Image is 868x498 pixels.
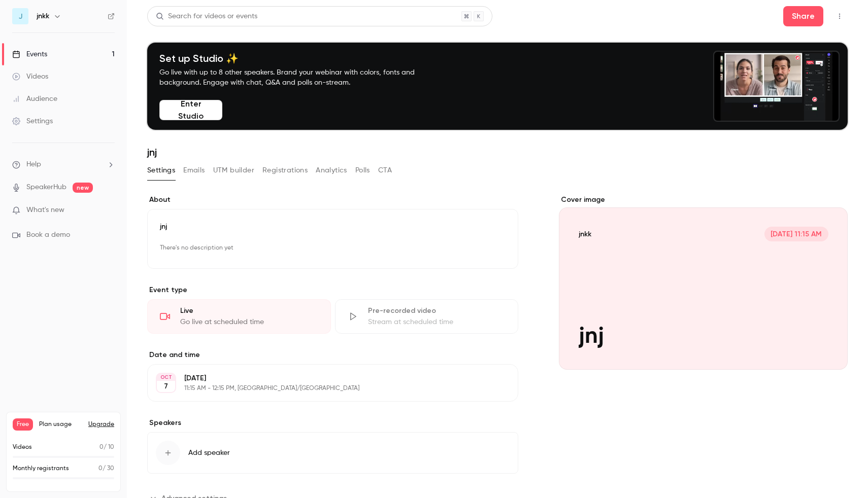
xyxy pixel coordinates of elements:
section: Cover image [559,195,848,370]
span: Add speaker [188,448,230,458]
div: OCT [157,374,175,381]
div: Live [180,306,318,316]
span: Plan usage [39,420,82,429]
p: 11:15 AM - 12:15 PM, [GEOGRAPHIC_DATA]/[GEOGRAPHIC_DATA] [184,384,464,393]
button: Add speaker [147,432,518,474]
div: Go live at scheduled time [180,317,318,327]
li: help-dropdown-opener [12,159,115,170]
p: Go live with up to 8 other speakers. Brand your webinar with colors, fonts and background. Engage... [159,67,439,88]
p: [DATE] [184,373,464,383]
span: 0 [99,444,104,450]
button: Enter Studio [159,100,222,120]
h6: jnkk [37,11,49,21]
button: Upgrade [88,420,114,429]
div: Settings [12,116,53,126]
span: Book a demo [26,230,70,240]
p: jnj [160,222,506,232]
span: Help [26,159,41,170]
button: Emails [183,162,205,179]
h1: jnj [147,146,848,158]
span: j [19,11,22,22]
p: 7 [164,381,168,392]
button: CTA [378,162,392,179]
label: Speakers [147,418,518,428]
label: About [147,195,518,205]
p: Videos [13,443,32,452]
div: Events [12,49,47,59]
button: Share [783,6,823,26]
p: There's no description yet [160,240,506,256]
p: / 30 [98,464,114,473]
button: Registrations [262,162,308,179]
label: Date and time [147,350,518,360]
button: Analytics [316,162,347,179]
p: Monthly registrants [13,464,69,473]
div: Pre-recorded videoStream at scheduled time [335,299,519,334]
span: 0 [98,466,103,472]
span: new [73,183,93,193]
a: SpeakerHub [26,182,66,193]
p: / 10 [99,443,114,452]
div: Search for videos or events [156,11,257,22]
span: What's new [26,205,64,216]
label: Cover image [559,195,848,205]
div: Audience [12,94,57,104]
h4: Set up Studio ✨ [159,52,439,64]
iframe: Noticeable Trigger [103,206,115,215]
span: Free [13,418,33,431]
div: Videos [12,72,48,82]
div: Stream at scheduled time [368,317,506,327]
div: LiveGo live at scheduled time [147,299,331,334]
button: Settings [147,162,175,179]
p: Event type [147,285,518,295]
button: UTM builder [213,162,254,179]
div: Pre-recorded video [368,306,506,316]
button: Polls [355,162,370,179]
